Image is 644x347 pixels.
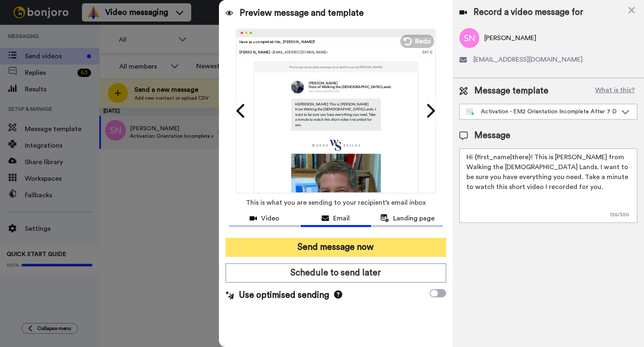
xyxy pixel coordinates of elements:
span: [EMAIL_ADDRESS][DOMAIN_NAME] [473,55,583,65]
span: Message template [474,85,548,97]
button: Schedule to send later [226,263,446,282]
p: Host of Walking the [DEMOGRAPHIC_DATA] Lands [309,85,391,89]
p: Recorded on [DATE] UTC [309,89,391,93]
span: Use optimised sending [239,289,329,302]
button: What is this? [593,85,637,97]
p: [PERSON_NAME] [309,81,391,85]
img: f6fe883d-7b65-4ca4-8a54-6fceed8bc82e-1688135973.jpg [291,80,304,93]
div: [PERSON_NAME] [239,50,422,55]
img: 9k= [291,153,381,243]
textarea: Hi {first_name|there}! This is [PERSON_NAME] from Walking the [DEMOGRAPHIC_DATA] Lands. I want to... [459,148,637,223]
div: [DATE] [422,50,433,55]
button: Send message now [226,238,446,257]
img: nextgen-template.svg [466,109,474,115]
span: Video [261,213,279,223]
span: Email [333,213,350,223]
p: This is a personal video message recorded for you by [PERSON_NAME] [289,65,383,69]
span: Message [474,129,510,142]
span: Landing page [393,213,435,223]
div: Activation - EM2 Orientation Incomplete After 7 Days [466,108,617,116]
p: Hi [PERSON_NAME] ! This is [PERSON_NAME] from Walking the [DEMOGRAPHIC_DATA] Lands. I want to be ... [295,101,377,127]
span: This is what you are sending to your recipient’s email inbox [246,194,426,212]
img: 6b711545-1a57-45a0-b819-6c4288494132 [311,139,360,151]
